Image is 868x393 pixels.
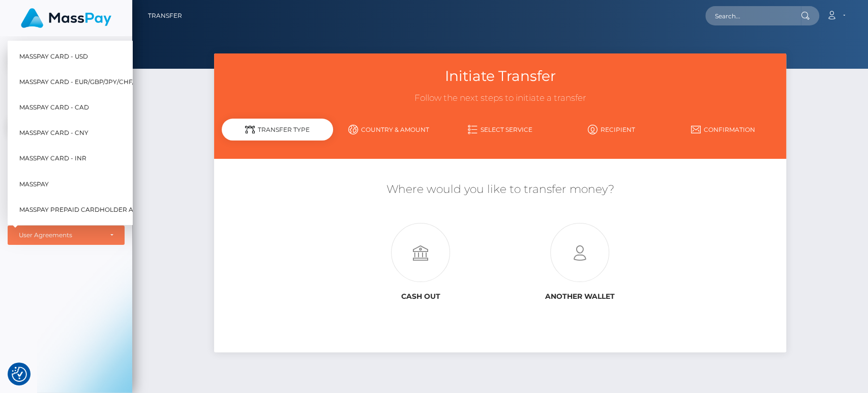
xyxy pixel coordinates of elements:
[148,5,182,26] a: Transfer
[349,292,493,301] h6: Cash out
[21,8,111,28] img: MassPay
[19,126,88,139] span: MassPay Card - CNY
[19,152,86,165] span: MassPay Card - INR
[19,203,169,216] span: MassPay Prepaid Cardholder Agreement
[12,367,27,382] img: Revisit consent button
[507,292,651,301] h6: Another wallet
[705,6,801,25] input: Search...
[222,119,333,141] div: Transfer Type
[19,231,102,239] div: User Agreements
[222,182,779,198] h5: Where would you like to transfer money?
[333,121,444,138] a: Country & Amount
[222,92,779,104] h3: Follow the next steps to initiate a transfer
[8,226,125,245] button: User Agreements
[19,177,49,190] span: MassPay
[19,75,148,89] span: MassPay Card - EUR/GBP/JPY/CHF/AUD
[667,121,779,138] a: Confirmation
[19,101,89,114] span: MassPay Card - CAD
[444,121,556,138] a: Select Service
[12,367,27,382] button: Consent Preferences
[19,49,88,63] span: MassPay Card - USD
[222,66,779,86] h3: Initiate Transfer
[556,121,667,138] a: Recipient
